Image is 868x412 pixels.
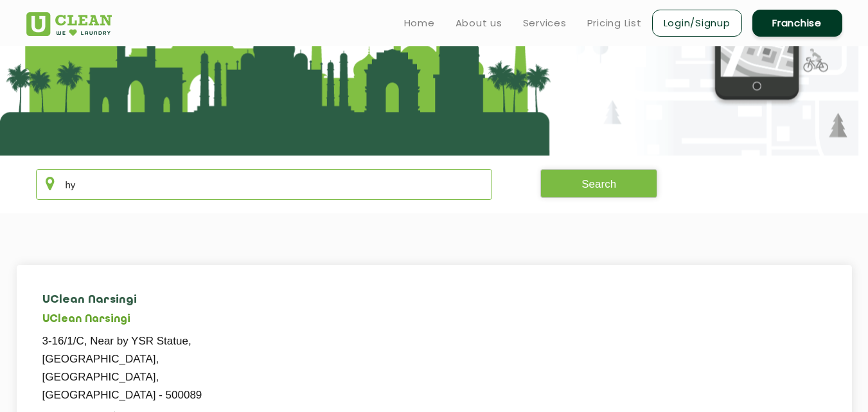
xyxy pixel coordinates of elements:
[752,10,842,37] a: Franchise
[42,314,271,326] h5: UClean Narsingi
[540,169,657,198] button: Search
[456,15,502,31] a: About us
[26,12,112,36] img: UClean Laundry and Dry Cleaning
[42,294,271,307] h4: UClean Narsingi
[36,169,493,200] input: Enter city/area/pin Code
[42,332,271,404] p: 3-16/1/C, Near by YSR Statue, [GEOGRAPHIC_DATA], [GEOGRAPHIC_DATA], [GEOGRAPHIC_DATA] - 500089
[404,15,435,31] a: Home
[587,15,642,31] a: Pricing List
[652,10,742,37] a: Login/Signup
[523,15,567,31] a: Services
